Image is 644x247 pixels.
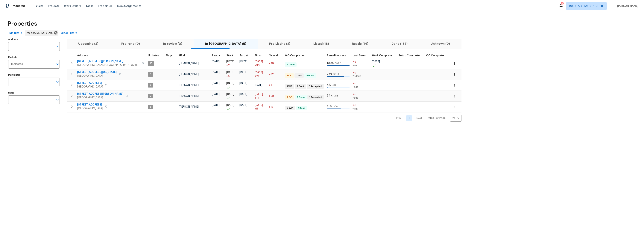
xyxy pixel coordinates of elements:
[267,91,283,101] td: 28 day(s) past target finish date
[8,92,60,94] label: Flags
[11,63,23,66] span: 1 Selected
[225,80,238,91] td: Project started on time
[179,95,199,97] span: [PERSON_NAME]
[332,106,338,108] span: 13 / 21
[255,74,259,78] span: +21
[165,54,173,57] span: Flags
[285,85,294,88] span: 1 WIP
[255,64,260,67] span: +30
[148,84,153,87] span: 2
[255,60,263,63] span: [DATE]
[196,41,255,46] span: In-[GEOGRAPHIC_DATA] (5)
[255,93,263,96] span: [DATE]
[255,104,263,106] span: [DATE]
[225,58,238,69] td: Project started 2 days late
[406,115,412,121] a: Goto page 1
[179,62,199,65] span: [PERSON_NAME]
[332,84,336,86] span: 1 / 23
[86,5,93,7] span: Tasks
[55,61,60,67] button: Open
[225,69,238,80] td: Project started 5 days late
[353,107,369,110] span: ∞ ago
[393,115,461,122] nav: Pagination Navigation
[77,92,123,96] span: [STREET_ADDRESS][PERSON_NAME]
[8,38,60,40] label: Address
[616,4,638,8] span: [PERSON_NAME]
[327,54,346,57] span: Reno Progress
[335,62,341,64] span: 22 / 22
[308,96,323,99] span: 1 Accepted
[112,41,149,46] span: Pre-reno (0)
[55,44,60,49] button: Open
[253,102,267,112] td: Scheduled to finish 5 day(s) late
[59,30,79,37] button: Clear Filters
[353,54,366,57] span: Last Seen
[269,106,273,108] span: +13
[269,54,282,57] div: Days past target finish date
[353,60,369,64] span: No
[427,116,446,120] p: Items Per Page
[305,74,316,77] span: 3 Done
[239,60,247,63] span: [DATE]
[77,107,103,110] span: [GEOGRAPHIC_DATA]
[353,64,369,67] span: ∞ ago
[179,73,199,76] span: [PERSON_NAME]
[269,73,274,76] span: +32
[13,4,25,8] span: Maestro
[77,96,123,100] span: [GEOGRAPHIC_DATA]
[148,54,159,57] span: Updates
[372,60,380,63] span: [DATE]
[239,71,247,74] span: [DATE]
[25,30,58,36] div: [US_STATE] / [US_STATE]
[285,63,296,66] span: 6 Done
[179,106,199,108] span: [PERSON_NAME]
[61,31,77,36] span: Clear Filters
[36,4,43,8] span: Visits
[8,56,60,58] label: Markets
[239,82,247,85] span: [DATE]
[226,71,234,74] span: [DATE]
[226,104,234,106] span: [DATE]
[64,4,81,8] span: Work Orders
[77,74,117,78] span: [GEOGRAPHIC_DATA]
[148,73,153,76] span: 3
[353,93,369,96] span: No
[327,62,334,64] span: 100 %
[226,82,234,85] span: [DATE]
[343,41,378,46] span: Resale (14)
[398,54,420,57] span: Setup Complete
[353,71,369,75] span: No
[77,54,88,57] span: Address
[148,94,153,98] span: 2
[212,82,220,85] span: [DATE]
[239,54,252,57] div: Target renovation project end date
[7,31,22,36] span: Hide filters
[450,113,461,123] div: 25
[382,41,417,46] span: Done (187)
[307,85,323,88] span: 3 Accepted
[267,58,283,69] td: 30 day(s) past target finish date
[55,97,60,102] button: Open
[226,93,234,96] span: [DATE]
[255,84,262,87] span: [DATE]
[353,75,369,78] span: 28d ago
[212,93,220,96] span: [DATE]
[179,84,199,86] span: [PERSON_NAME]
[327,73,332,75] span: 76 %
[226,54,236,57] div: Actual renovation start date
[426,54,444,57] span: QC Complete
[117,4,141,8] span: Geo Assignments
[353,82,369,85] span: No
[77,85,103,89] span: [GEOGRAPHIC_DATA]
[269,95,274,97] span: +28
[98,4,113,8] span: Properties
[77,103,103,107] span: [STREET_ADDRESS]
[239,104,247,106] span: [DATE]
[148,105,153,109] span: 3
[295,74,303,77] span: 1 WIP
[561,2,563,6] div: 3
[285,96,294,99] span: 2 QC
[255,107,258,111] span: +5
[372,54,392,57] span: Work Complete
[333,73,339,75] span: 10 / 13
